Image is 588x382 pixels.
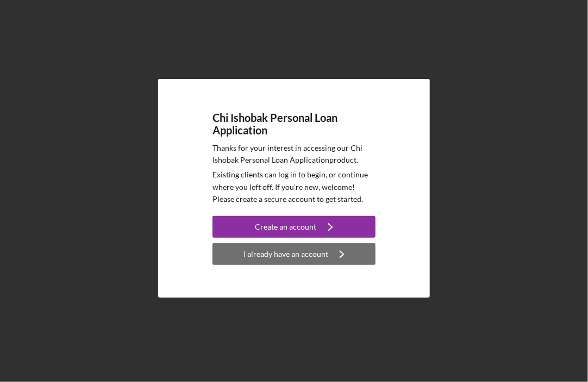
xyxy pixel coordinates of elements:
[212,216,376,241] a: Create an account
[212,216,376,238] button: Create an account
[243,243,328,265] div: I already have an account
[212,142,376,167] p: Thanks for your interest in accessing our Chi Ishobak Personal Loan Application product.
[212,169,376,205] p: Existing clients can log in to begin, or continue where you left off. If you're new, welcome! Ple...
[255,216,317,238] div: Create an account
[212,112,376,137] h4: Chi Ishobak Personal Loan Application
[212,243,376,265] button: I already have an account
